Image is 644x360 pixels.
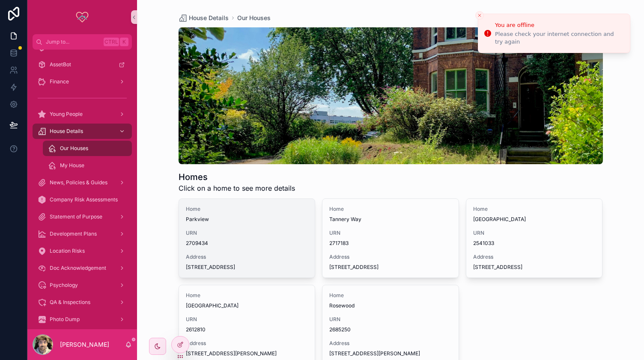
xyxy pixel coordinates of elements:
[237,14,271,22] a: Our Houses
[60,162,84,169] span: My House
[121,38,128,45] span: K
[186,216,308,223] span: Parkview
[186,230,308,236] span: URN
[495,21,623,30] div: You are offline
[50,248,85,254] span: Location Risks
[33,175,132,190] a: News, Policies & Guides
[50,128,83,135] span: House Details
[50,196,118,203] span: Company Risk Assessments
[186,264,308,271] span: [STREET_ADDRESS]
[189,14,229,22] span: House Details
[27,50,137,329] div: scrollable content
[329,240,452,247] span: 2717183
[186,326,308,333] span: 2612810
[43,158,132,173] a: My House
[50,78,69,85] span: Finance
[329,206,452,212] span: Home
[329,316,452,323] span: URN
[50,179,107,186] span: News, Policies & Guides
[104,38,119,46] span: Ctrl
[33,226,132,242] a: Development Plans
[50,213,102,220] span: Statement of Purpose
[33,74,132,89] a: Finance
[33,312,132,327] a: Photo Dump
[473,230,596,236] span: URN
[50,230,97,237] span: Development Plans
[33,34,132,50] button: Jump to...CtrlK
[473,240,596,247] span: 2541033
[50,316,80,323] span: Photo Dump
[473,254,596,260] span: Address
[495,30,623,46] div: Please check your internet connection and try again
[186,292,308,299] span: Home
[329,350,452,357] span: [STREET_ADDRESS][PERSON_NAME]
[186,316,308,323] span: URN
[33,209,132,224] a: Statement of Purpose
[329,216,452,223] span: Tannery Way
[329,302,452,309] span: Rosewood
[329,230,452,236] span: URN
[179,183,295,193] span: Click on a home to see more details
[186,350,308,357] span: [STREET_ADDRESS][PERSON_NAME]
[60,340,109,349] p: [PERSON_NAME]
[50,61,71,68] span: AssetBot
[50,299,90,306] span: QA & Inspections
[60,145,88,152] span: Our Houses
[33,243,132,259] a: Location Risks
[46,38,100,45] span: Jump to...
[43,141,132,156] a: Our Houses
[50,111,83,118] span: Young People
[75,10,89,24] img: App logo
[329,264,452,271] span: [STREET_ADDRESS]
[179,198,316,278] a: HomeParkviewURN2709434Address[STREET_ADDRESS]
[33,260,132,276] a: Doc Acknowledgement
[33,295,132,310] a: QA & Inspections
[186,206,308,212] span: Home
[475,11,484,20] button: Close toast
[33,277,132,293] a: Psychology
[473,264,596,271] span: [STREET_ADDRESS]
[329,340,452,347] span: Address
[322,198,459,278] a: HomeTannery WayURN2717183Address[STREET_ADDRESS]
[473,216,596,223] span: [GEOGRAPHIC_DATA]
[50,265,106,271] span: Doc Acknowledgement
[50,282,78,289] span: Psychology
[186,340,308,347] span: Address
[466,198,603,278] a: Home[GEOGRAPHIC_DATA]URN2541033Address[STREET_ADDRESS]
[186,240,308,247] span: 2709434
[179,171,295,183] h1: Homes
[33,124,132,139] a: House Details
[186,254,308,260] span: Address
[33,192,132,207] a: Company Risk Assessments
[33,57,132,72] a: AssetBot
[186,302,308,309] span: [GEOGRAPHIC_DATA]
[179,14,229,22] a: House Details
[329,326,452,333] span: 2685250
[329,254,452,260] span: Address
[473,206,596,212] span: Home
[329,292,452,299] span: Home
[33,106,132,122] a: Young People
